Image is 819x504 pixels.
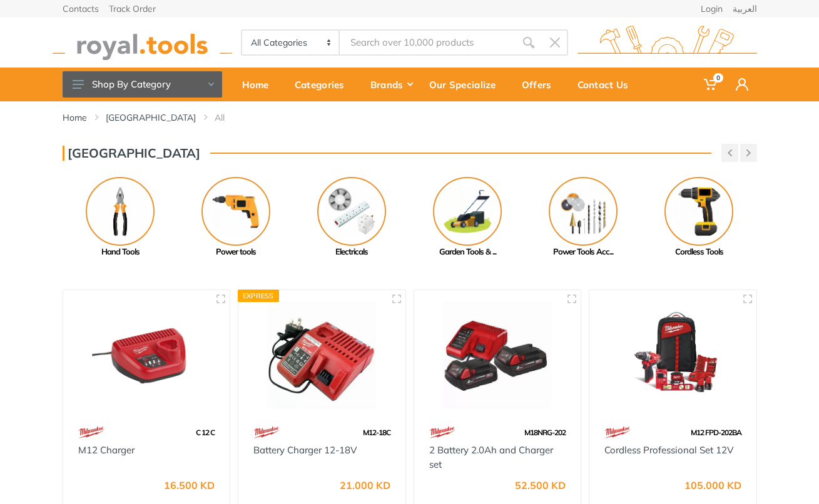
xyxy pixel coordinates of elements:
[684,480,741,490] div: 105.000 KD
[164,480,215,490] div: 16.500 KD
[515,480,566,490] div: 52.500 KD
[526,177,641,258] a: Power Tools Acc...
[78,421,104,443] img: 68.webp
[429,444,553,470] a: 2 Battery 2.0Ah and Charger set
[713,73,723,83] span: 0
[513,71,569,98] div: Offers
[701,4,723,13] a: Login
[86,177,155,246] img: Royal - Hand Tools
[410,177,526,258] a: Garden Tools & ...
[433,177,502,246] img: Royal - Garden Tools & Accessories
[526,246,641,258] div: Power Tools Acc...
[63,177,178,258] a: Hand Tools
[63,111,757,124] nav: breadcrumb
[63,4,99,13] a: Contacts
[425,301,570,410] img: Royal Tools - 2 Battery 2.0Ah and Charger set
[549,177,618,246] img: Royal - Power Tools Accessories
[78,444,135,456] a: M12 Charger
[233,71,286,98] div: Home
[420,68,513,101] a: Our Specialize
[294,246,410,258] div: Electricals
[340,29,515,56] input: Site search
[242,31,340,54] select: Category
[178,177,294,258] a: Power tools
[363,428,390,437] span: M12-18C
[109,4,156,13] a: Track Order
[362,71,420,98] div: Brands
[524,428,566,437] span: M18NRG-202
[641,177,757,258] a: Cordless Tools
[196,428,215,437] span: C 12 C
[641,246,757,258] div: Cordless Tools
[317,177,386,246] img: Royal - Electricals
[286,68,362,101] a: Categories
[63,146,200,161] h3: [GEOGRAPHIC_DATA]
[286,71,362,98] div: Categories
[106,111,196,124] a: [GEOGRAPHIC_DATA]
[340,480,390,490] div: 21.000 KD
[74,301,219,410] img: Royal Tools - M12 Charger
[691,428,741,437] span: M12 FPD-202BA
[569,71,646,98] div: Contact Us
[410,246,526,258] div: Garden Tools & ...
[577,26,757,60] img: royal.tools Logo
[63,246,178,258] div: Hand Tools
[429,421,455,443] img: 68.webp
[201,177,270,246] img: Royal - Power tools
[233,68,286,101] a: Home
[294,177,410,258] a: Electricals
[664,177,733,246] img: Royal - Cordless Tools
[178,246,294,258] div: Power tools
[695,68,727,101] a: 0
[604,444,733,456] a: Cordless Professional Set 12V
[733,4,757,13] a: العربية
[250,301,394,410] img: Royal Tools - Battery Charger 12-18V
[253,421,280,443] img: 68.webp
[63,71,222,98] button: Shop By Category
[63,111,87,124] a: Home
[53,26,232,60] img: royal.tools Logo
[420,71,513,98] div: Our Specialize
[604,421,631,443] img: 68.webp
[253,444,357,456] a: Battery Charger 12-18V
[238,290,279,302] div: Express
[569,68,646,101] a: Contact Us
[601,301,745,410] img: Royal Tools - Cordless Professional Set 12V
[513,68,569,101] a: Offers
[215,111,243,124] li: All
